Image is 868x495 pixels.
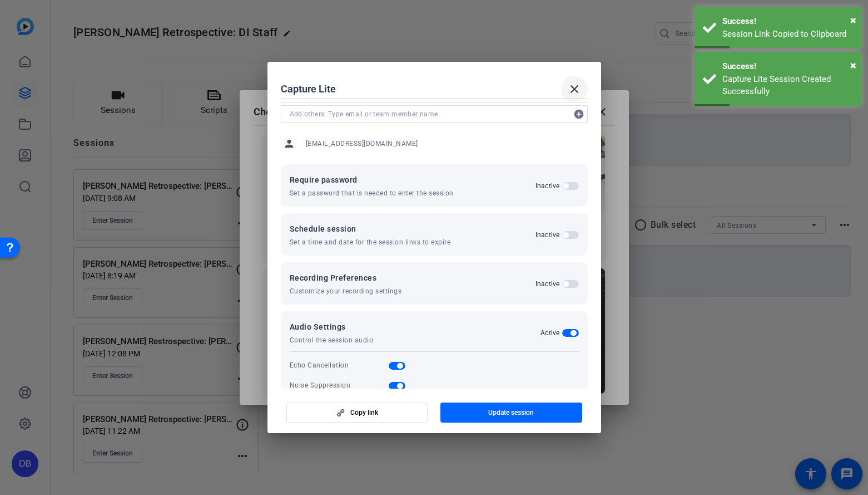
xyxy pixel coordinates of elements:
[722,15,853,28] div: Success!
[290,287,402,296] span: Customize your recording settings
[290,107,568,121] input: Add others: Type email or team member name
[281,135,297,152] mat-icon: person
[488,408,534,417] span: Update session
[290,271,402,285] span: Recording Preferences
[535,280,560,288] h2: Inactive
[850,57,856,73] button: Close
[570,105,588,123] mat-icon: add_circle
[850,58,856,72] span: ×
[850,13,856,27] span: ×
[290,361,349,370] div: Echo Cancellation
[540,329,560,337] h2: Active
[535,231,560,239] h2: Inactive
[568,82,581,96] mat-icon: close
[306,139,418,148] span: [EMAIL_ADDRESS][DOMAIN_NAME]
[440,403,582,423] button: Update session
[286,403,428,423] button: Copy link
[290,238,451,247] span: Set a time and date for the session links to expire
[290,173,454,187] span: Require password
[281,76,588,102] div: Capture Lite
[850,12,856,28] button: Close
[722,60,853,73] div: Success!
[535,182,560,190] h2: Inactive
[350,408,378,417] span: Copy link
[290,222,451,236] span: Schedule session
[290,381,351,390] div: Noise Suppression
[570,105,588,123] button: Add
[722,73,853,98] div: Capture Lite Session Created Successfully
[290,189,454,198] span: Set a password that is needed to enter the session
[290,320,374,334] span: Audio Settings
[290,336,374,345] span: Control the session audio
[722,28,853,41] div: Session Link Copied to Clipboard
